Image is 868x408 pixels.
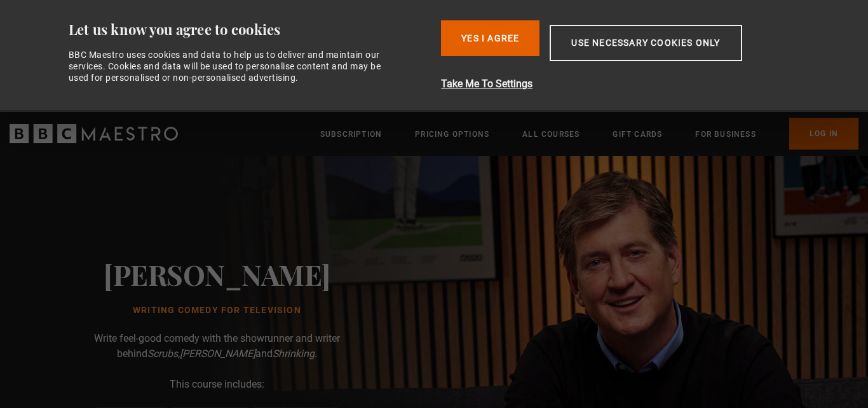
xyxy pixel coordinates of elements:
[550,25,742,61] button: Use necessary cookies only
[415,128,489,141] a: Pricing Options
[789,118,858,150] a: Log In
[147,348,178,360] i: Scrubs
[10,124,178,143] svg: BBC Maestro
[104,306,330,316] h1: Writing Comedy for Television
[613,128,662,141] a: Gift Cards
[69,49,395,84] div: BBC Maestro uses cookies and data to help us to deliver and maintain our services. Cookies and da...
[441,76,809,92] button: Take Me To Settings
[320,118,858,150] nav: Primary
[320,128,382,141] a: Subscription
[695,128,756,141] a: For business
[90,331,344,362] p: Write feel-good comedy with the showrunner and writer behind , and .
[522,128,580,141] a: All Courses
[273,348,315,360] i: Shrinking
[441,20,539,56] button: Yes I Agree
[104,258,330,290] h2: [PERSON_NAME]
[180,348,255,360] i: [PERSON_NAME]
[69,20,431,39] div: Let us know you agree to cookies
